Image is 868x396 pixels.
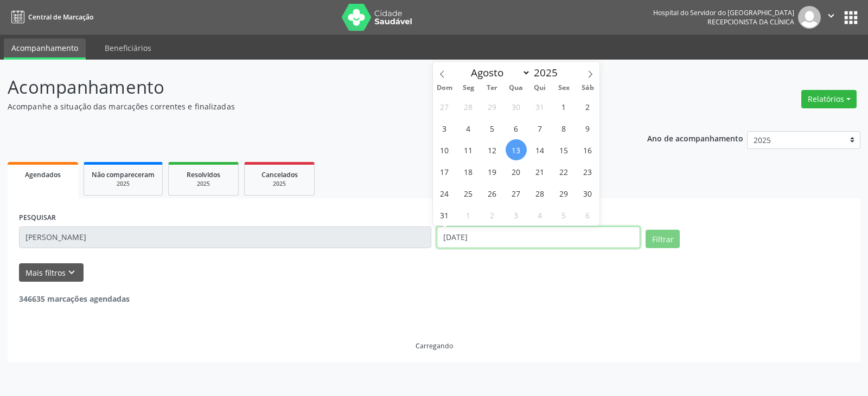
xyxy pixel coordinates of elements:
[553,96,575,117] span: Agosto 1, 2025
[482,183,503,204] span: Agosto 26, 2025
[553,161,575,182] span: Agosto 22, 2025
[504,85,528,92] span: Qua
[19,263,84,282] button: Mais filtroskeyboard_arrow_down
[458,204,479,225] span: Setembro 1, 2025
[531,66,566,80] input: Year
[434,96,455,117] span: Julho 27, 2025
[553,118,575,139] span: Agosto 8, 2025
[437,226,640,248] input: Selecione um intervalo
[8,74,604,101] p: Acompanhamento
[528,85,552,92] span: Qui
[646,230,680,248] button: Filtrar
[434,139,455,160] span: Agosto 10, 2025
[577,161,598,182] span: Agosto 23, 2025
[187,170,220,179] span: Resolvidos
[434,204,455,225] span: Agosto 31, 2025
[8,8,93,26] a: Central de Marcação
[529,139,551,160] span: Agosto 14, 2025
[529,204,551,225] span: Setembro 4, 2025
[416,341,453,350] div: Carregando
[506,118,527,139] span: Agosto 6, 2025
[506,161,527,182] span: Agosto 20, 2025
[653,8,794,17] div: Hospital do Servidor do [GEOGRAPHIC_DATA]
[19,226,431,248] input: Nome, código do beneficiário ou CPF
[458,183,479,204] span: Agosto 25, 2025
[529,96,551,117] span: Julho 31, 2025
[28,12,93,22] span: Central de Marcação
[577,118,598,139] span: Agosto 9, 2025
[434,183,455,204] span: Agosto 24, 2025
[552,85,576,92] span: Sex
[821,6,841,29] button: 
[529,183,551,204] span: Agosto 28, 2025
[825,10,837,22] i: 
[801,90,857,108] button: Relatórios
[506,183,527,204] span: Agosto 27, 2025
[458,118,479,139] span: Agosto 4, 2025
[433,85,457,92] span: Dom
[482,139,503,160] span: Agosto 12, 2025
[19,210,56,226] label: PESQUISAR
[647,131,743,145] p: Ano de acompanhamento
[261,170,298,179] span: Cancelados
[252,180,307,188] div: 2025
[19,294,130,304] strong: 346635 marcações agendadas
[92,180,155,188] div: 2025
[529,118,551,139] span: Agosto 7, 2025
[25,170,61,179] span: Agendados
[553,139,575,160] span: Agosto 15, 2025
[176,180,231,188] div: 2025
[480,85,504,92] span: Ter
[798,6,821,29] img: img
[707,17,794,27] span: Recepcionista da clínica
[553,204,575,225] span: Setembro 5, 2025
[4,38,86,60] a: Acompanhamento
[97,38,159,57] a: Beneficiários
[482,118,503,139] span: Agosto 5, 2025
[434,118,455,139] span: Agosto 3, 2025
[482,161,503,182] span: Agosto 19, 2025
[482,204,503,225] span: Setembro 2, 2025
[506,204,527,225] span: Setembro 3, 2025
[577,139,598,160] span: Agosto 16, 2025
[577,96,598,117] span: Agosto 2, 2025
[553,183,575,204] span: Agosto 29, 2025
[506,96,527,117] span: Julho 30, 2025
[466,65,531,80] select: Month
[529,161,551,182] span: Agosto 21, 2025
[8,101,604,112] p: Acompanhe a situação das marcações correntes e finalizadas
[456,85,480,92] span: Seg
[458,96,479,117] span: Julho 28, 2025
[841,8,860,27] button: apps
[434,161,455,182] span: Agosto 17, 2025
[92,170,155,179] span: Não compareceram
[577,183,598,204] span: Agosto 30, 2025
[576,85,599,92] span: Sáb
[506,139,527,160] span: Agosto 13, 2025
[66,267,78,278] i: keyboard_arrow_down
[482,96,503,117] span: Julho 29, 2025
[458,139,479,160] span: Agosto 11, 2025
[577,204,598,225] span: Setembro 6, 2025
[458,161,479,182] span: Agosto 18, 2025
